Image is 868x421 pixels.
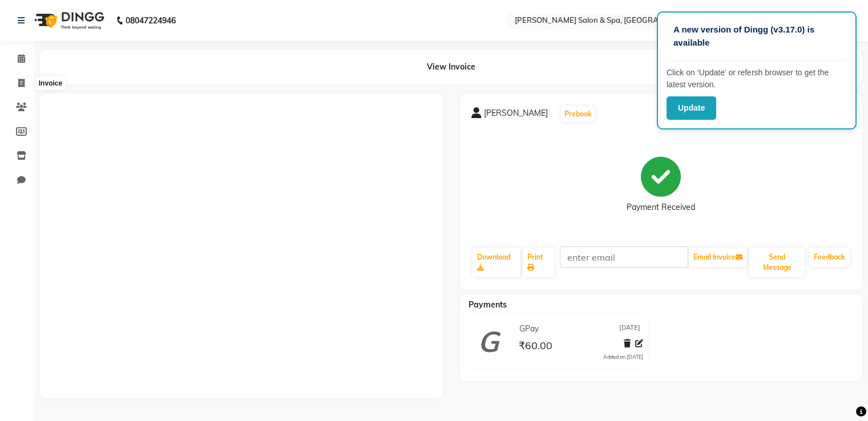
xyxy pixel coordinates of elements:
b: 08047224946 [126,5,176,37]
button: Send Message [749,248,805,277]
div: Invoice [36,76,65,90]
p: A new version of Dingg (v3.17.0) is available [673,23,840,49]
img: logo [29,5,107,37]
button: Email Invoice [689,248,747,267]
button: Update [667,96,716,120]
input: enter email [560,246,688,268]
span: GPay [519,323,539,335]
span: [DATE] [619,323,640,335]
span: ₹60.00 [519,339,552,355]
a: Download [473,248,521,277]
div: Payment Received [627,201,695,213]
a: Print [523,248,554,277]
span: Payments [469,299,507,310]
button: Prebook [562,106,595,122]
div: Added on [DATE] [603,353,643,361]
p: Click on ‘Update’ or refersh browser to get the latest version. [667,67,847,91]
div: View Invoice [40,50,862,84]
a: Feedback [809,248,850,267]
span: [PERSON_NAME] [484,107,548,123]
